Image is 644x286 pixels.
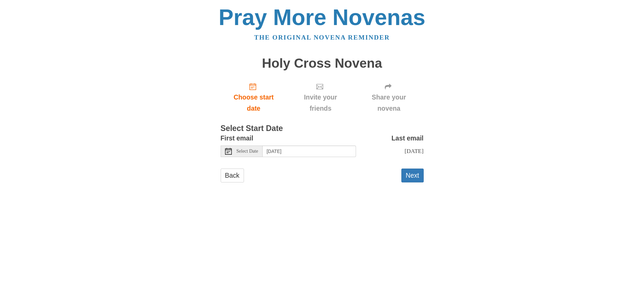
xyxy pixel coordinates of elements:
[287,77,354,117] div: Click "Next" to confirm your start date first.
[221,133,253,144] label: First email
[219,5,425,30] a: Pray More Novenas
[254,34,390,41] a: The original novena reminder
[361,92,417,114] span: Share your novena
[293,92,347,114] span: Invite your friends
[221,77,287,117] a: Choose start date
[221,169,244,182] a: Back
[354,77,424,117] div: Click "Next" to confirm your start date first.
[221,56,424,71] h1: Holy Cross Novena
[221,124,424,133] h3: Select Start Date
[227,92,280,114] span: Choose start date
[392,133,424,144] label: Last email
[401,169,424,182] button: Next
[404,148,423,154] span: [DATE]
[237,149,258,154] span: Select Date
